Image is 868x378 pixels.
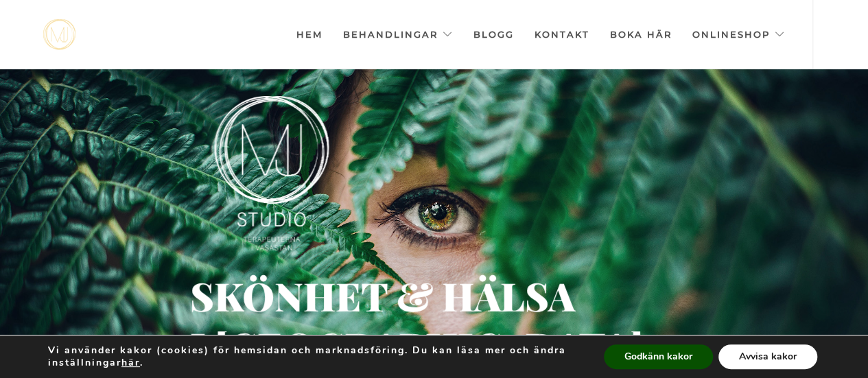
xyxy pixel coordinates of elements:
[190,290,502,300] div: Skönhet & hälsa
[604,344,713,369] button: Godkänn kakor
[43,19,75,50] img: mjstudio
[718,344,817,369] button: Avvisa kakor
[48,344,575,369] p: Vi använder kakor (cookies) för hemsidan och marknadsföring. Du kan läsa mer och ändra inställnin...
[43,19,75,50] a: mjstudio mjstudio mjstudio
[121,357,140,369] button: här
